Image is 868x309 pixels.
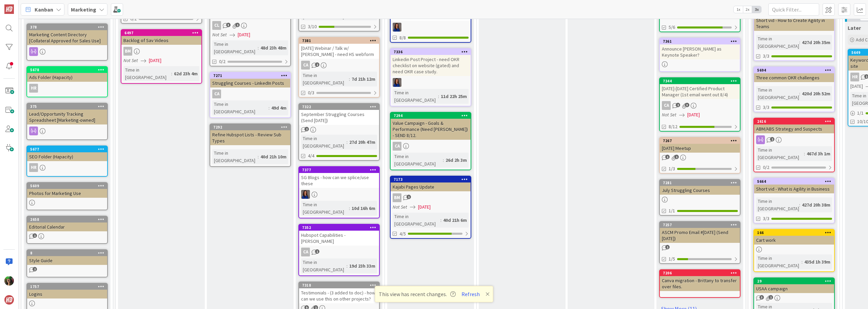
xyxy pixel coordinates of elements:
span: : [258,44,259,52]
i: Not Set [662,112,676,118]
span: [DATE] [687,111,700,118]
span: 1 [235,23,240,27]
div: 7361 [660,38,740,44]
div: 420d 20h 52m [800,90,832,97]
span: 1x [734,6,743,13]
div: SL [299,190,379,199]
div: Kajabi Pages Update [391,182,471,191]
a: 7267[DATE] Meetup1/3 [659,137,741,174]
div: Time in [GEOGRAPHIC_DATA] [212,100,269,115]
span: 1/1 [669,207,675,214]
span: [DATE] [149,57,161,64]
a: 7352Hubspot Capabilities - [PERSON_NAME]CATime in [GEOGRAPHIC_DATA]:19d 23h 33m [298,224,380,276]
div: 7336 [394,50,471,54]
a: 7344[DATE]-[DATE] Certified Product Manager (1st email went out 8/4)CANot Set[DATE]8/12 [659,77,741,132]
a: 375Lead/Opportunity Tracking Spreadsheet [Marketing-owned] [26,103,108,140]
div: 40d 21h 6m [441,216,469,224]
div: SEO Folder (Hapacity) [27,152,107,161]
div: 8 [30,251,107,255]
div: CA [660,101,740,110]
div: 7294 [391,113,471,119]
span: : [438,93,439,100]
div: 7281 [660,180,740,186]
a: 7322September Struggling Courses (Send [DATE])Time in [GEOGRAPHIC_DATA]:27d 20h 47m4/4 [298,103,380,161]
a: 378Marketing Content Directory [Collateral Approved for Sales Use] [26,23,108,61]
span: 4/4 [308,152,314,159]
div: ASCM Promo Email #[DATE] (Send [DATE]) [660,228,740,243]
div: Time in [GEOGRAPHIC_DATA] [393,89,438,104]
span: 8/8 [399,34,406,41]
div: HR [850,73,859,81]
div: 5694 [754,67,834,73]
div: Time in [GEOGRAPHIC_DATA] [301,135,347,150]
div: 7173 [394,177,471,182]
a: 7377SG Blogs - how can we splice/use theseSLTime in [GEOGRAPHIC_DATA]:10d 16h 6m [298,166,380,218]
span: : [269,104,270,112]
div: CL [210,21,290,30]
span: Later [848,24,861,31]
img: SL [301,190,310,199]
input: Quick Filter... [768,3,819,16]
div: 40d 21h 10m [259,153,288,160]
span: 1 [33,233,37,238]
div: 7352Hubspot Capabilities - [PERSON_NAME] [299,225,379,246]
a: 2616ABM/ABS Strategy and SuspectsTime in [GEOGRAPHIC_DATA]:467d 3h 1m0/2 [753,118,835,172]
div: Time in [GEOGRAPHIC_DATA] [393,153,443,168]
div: USAA campaign [754,284,834,293]
div: Time in [GEOGRAPHIC_DATA] [301,201,349,216]
button: Refresh [459,290,482,298]
div: SL [391,78,471,87]
div: 5609Photos for Marketing Use [27,183,107,198]
div: CA [212,90,221,98]
span: 3/10 [308,23,317,30]
div: 7292Refine Hubspot Lists - Review Sub Types [210,124,290,145]
span: 3x [752,6,761,13]
span: 3 [226,23,231,27]
a: 7257ASCM Promo Email #[DATE] (Send [DATE])1/5 [659,221,741,264]
span: : [347,138,348,146]
img: SL [4,276,14,286]
div: Time in [GEOGRAPHIC_DATA] [301,72,349,86]
div: Canva migration - Brittany to transfer over files. [660,276,740,291]
div: 2616 [754,118,834,124]
div: Announce [PERSON_NAME] as Keynote Speaker? [660,44,740,59]
div: 7292 [210,124,290,130]
span: 1 [769,295,773,300]
div: 1757 [27,284,107,290]
div: Short vid - How to Create Agility in Teams [754,16,834,31]
span: : [802,258,803,266]
div: [DATE] Meetup [660,144,740,153]
div: 7281July Struggling Courses [660,180,740,195]
a: 5664Short vid - What is Agility in BusinessTime in [GEOGRAPHIC_DATA]:427d 20h 38m3/3 [753,178,835,224]
span: 0/3 [308,89,314,96]
span: : [443,156,444,164]
span: 3/3 [763,104,769,111]
div: 7206 [663,271,740,275]
span: 0/2 [130,15,137,22]
div: 7271 [210,73,290,79]
div: 10d 16h 6m [350,205,377,212]
a: 8Style Guide [26,249,108,277]
span: [DATE] [418,204,431,211]
div: Linkedin Post Project - need OKR checklist on website (gated) and need OKR case study. [391,55,471,76]
div: September Struggling Courses (Send [DATE]) [299,110,379,125]
div: Time in [GEOGRAPHIC_DATA] [301,258,347,273]
div: CA [301,61,310,70]
img: SL [393,78,401,87]
div: [DATE]-[DATE] Certified Product Manager (1st email went out 8/4) [660,84,740,99]
span: 1/5 [669,255,675,263]
div: 7377 [299,167,379,173]
div: 7173Kajabi Pages Update [391,176,471,191]
div: HR [29,163,38,172]
div: 7344[DATE]-[DATE] Certified Product Manager (1st email went out 8/4) [660,78,740,99]
div: 7322 [299,104,379,110]
div: Editorial Calendar [27,223,107,231]
div: 5677SEO Folder (Hapacity) [27,146,107,161]
div: 7d 21h 12m [350,75,377,83]
div: 29 [754,278,834,284]
div: CL [212,21,221,30]
div: 7271Struggling Courses - LinkedIn Posts [210,73,290,88]
a: 7336Linkedin Post Project - need OKR checklist on website (gated) and need OKR case study.SLTime ... [390,48,471,107]
span: 2 [33,267,37,271]
div: 7318 [299,282,379,288]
